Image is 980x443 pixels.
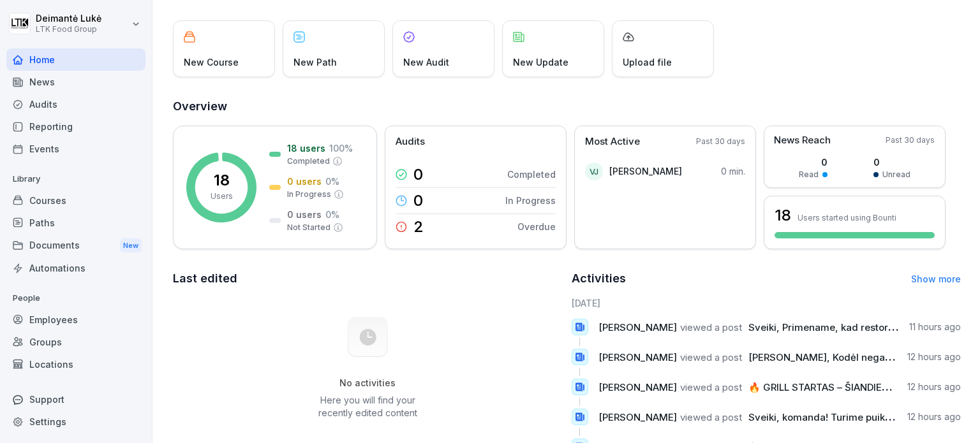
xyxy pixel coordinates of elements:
[680,411,742,423] span: viewed a post
[623,55,672,69] p: Upload file
[413,219,424,235] p: 2
[287,189,331,200] p: In Progress
[517,220,556,233] p: Overdue
[572,296,961,310] h6: [DATE]
[909,321,961,333] p: 11 hours ago
[907,410,961,423] p: 12 hours ago
[598,381,677,393] span: [PERSON_NAME]
[211,191,233,202] p: Users
[287,142,325,155] p: 18 users
[6,169,145,189] p: Library
[907,381,961,393] p: 12 hours ago
[6,353,145,375] a: Locations
[598,351,677,363] span: [PERSON_NAME]
[214,173,230,188] p: 18
[873,156,910,169] p: 0
[413,193,423,208] p: 0
[6,212,145,234] a: Paths
[6,234,145,258] div: Documents
[6,410,145,433] a: Settings
[6,257,145,279] a: Automations
[325,208,339,221] p: 0 %
[6,288,145,309] p: People
[775,205,791,226] h3: 18
[396,134,425,149] p: Audits
[6,388,145,410] div: Support
[798,213,896,222] p: Users started using Bounti
[585,163,603,180] div: VJ
[680,381,742,393] span: viewed a post
[303,377,432,389] h5: No activities
[6,115,145,138] a: Reporting
[505,194,556,207] p: In Progress
[173,98,961,115] h2: Overview
[6,309,145,331] a: Employees
[173,270,563,287] h2: Last edited
[6,234,145,258] a: DocumentsNew
[403,55,449,69] p: New Audit
[6,93,145,115] a: Audits
[6,48,145,71] a: Home
[907,351,961,363] p: 12 hours ago
[598,321,677,333] span: [PERSON_NAME]
[513,55,568,69] p: New Update
[6,71,145,93] a: News
[303,394,432,419] p: Here you will find your recently edited content
[774,133,831,148] p: News Reach
[680,351,742,363] span: viewed a post
[287,208,322,221] p: 0 users
[911,273,961,284] a: Show more
[36,13,101,24] p: Deimantė Lukė
[287,222,330,233] p: Not Started
[799,169,819,180] p: Read
[6,331,145,353] a: Groups
[696,136,745,147] p: Past 30 days
[721,164,745,178] p: 0 min.
[6,138,145,160] a: Events
[329,142,353,155] p: 100 %
[184,55,239,69] p: New Course
[609,164,682,178] p: [PERSON_NAME]
[507,168,556,181] p: Completed
[598,411,677,423] span: [PERSON_NAME]
[120,238,142,253] div: New
[799,156,828,169] p: 0
[6,189,145,212] a: Courses
[325,175,339,188] p: 0 %
[287,175,322,188] p: 0 users
[413,167,423,182] p: 0
[585,134,640,149] p: Most Active
[680,321,742,333] span: viewed a post
[882,169,910,180] p: Unread
[886,134,935,146] p: Past 30 days
[293,55,337,69] p: New Path
[36,25,101,34] p: LTK Food Group
[287,156,330,167] p: Completed
[572,270,626,287] h2: Activities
